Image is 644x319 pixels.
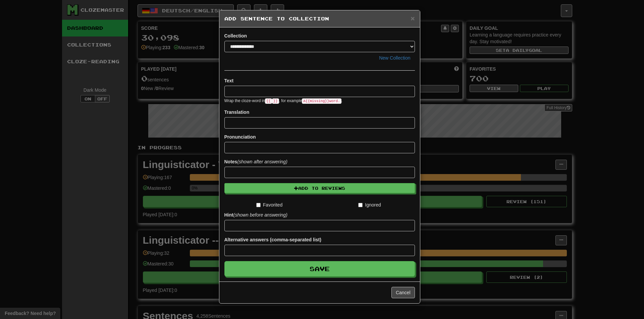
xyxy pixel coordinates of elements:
em: (shown before answering) [233,212,287,218]
button: Save [224,261,415,276]
label: Alternative answers (comma-separated list) [224,236,321,243]
code: }} [272,98,279,104]
code: {{ [265,98,272,104]
button: New Collection [375,52,415,64]
button: Add to Reviews [224,183,415,193]
label: Notes [224,158,287,165]
small: Wrap the cloze-word in , for example . [224,98,342,103]
label: Ignored [358,202,381,208]
label: Pronunciation [224,134,256,140]
label: Text [224,77,234,84]
code: A {{ missing }} word. [302,98,341,104]
span: × [411,14,415,22]
button: Close [411,15,415,22]
button: Cancel [391,287,415,298]
h5: Add Sentence to Collection [224,15,415,22]
label: Favorited [256,202,282,208]
input: Ignored [358,203,363,207]
label: Hint [224,212,287,218]
label: Translation [224,109,250,115]
em: (shown after answering) [237,159,287,164]
label: Collection [224,32,247,39]
input: Favorited [256,203,261,207]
